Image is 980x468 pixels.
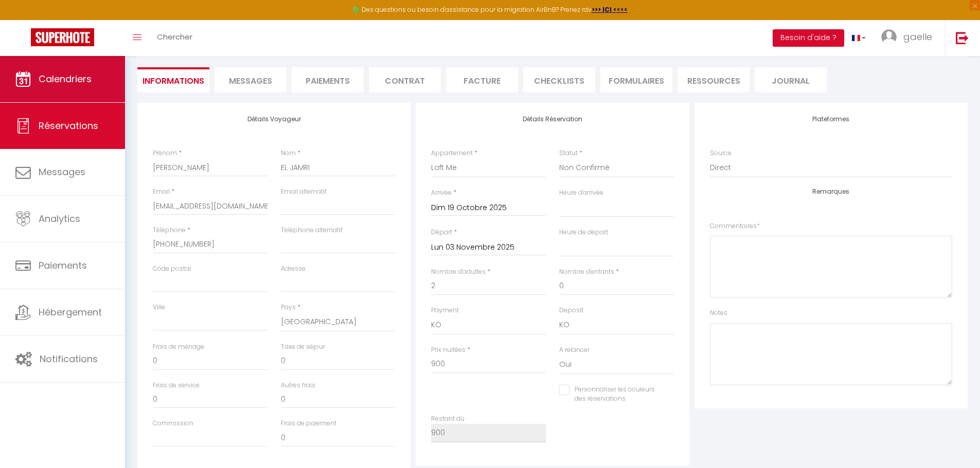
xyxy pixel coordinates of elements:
[281,187,327,197] label: Email alternatif
[39,165,85,178] span: Messages
[773,29,844,47] button: Besoin d'aide ?
[369,67,441,92] li: Contrat
[559,188,603,198] label: Heure d'arrivée
[559,267,614,277] label: Nombre d'enfants
[431,345,466,355] label: Prix nuitées
[446,67,518,92] li: Facture
[153,303,165,312] label: Ville
[755,67,827,92] li: Journal
[559,306,583,315] label: Deposit
[431,306,459,315] label: Payment
[153,342,204,352] label: Frais de ménage
[431,188,452,198] label: Arrivée
[153,148,177,158] label: Prénom
[431,267,486,277] label: Nombre d'adultes
[281,381,315,390] label: Autres frais
[678,67,750,92] li: Ressources
[157,31,192,42] span: Chercher
[153,381,200,390] label: Frais de service
[881,29,897,45] img: ...
[710,188,952,195] h4: Remarques
[31,28,94,46] img: Super Booking
[39,306,102,319] span: Hébergement
[600,67,672,92] li: FORMULAIRES
[281,264,306,274] label: Adresse
[149,20,200,56] a: Chercher
[956,31,969,44] img: logout
[903,30,932,43] span: gaelle
[281,226,343,235] label: Téléphone alternatif
[431,148,473,158] label: Appartement
[281,342,325,352] label: Taxe de séjour
[153,419,193,428] label: Commission
[710,221,760,231] label: Commentaires
[137,67,209,92] li: Informations
[153,187,170,197] label: Email
[281,419,336,428] label: Frais de paiement
[40,352,98,365] span: Notifications
[592,5,628,14] a: >>> ICI <<<<
[523,67,595,92] li: CHECKLISTS
[281,148,296,158] label: Nom
[559,345,590,355] label: A relancer
[153,116,395,123] h4: Détails Voyageur
[292,67,364,92] li: Paiements
[431,414,465,424] label: Restant dû
[153,226,186,235] label: Téléphone
[559,228,608,237] label: Heure de départ
[710,308,727,318] label: Notes
[431,228,452,237] label: Départ
[431,116,673,123] h4: Détails Réservation
[39,72,92,85] span: Calendriers
[229,75,272,87] span: Messages
[874,20,945,56] a: ... gaelle
[39,119,98,132] span: Réservations
[710,116,952,123] h4: Plateformes
[281,303,296,312] label: Pays
[39,212,80,225] span: Analytics
[39,259,87,272] span: Paiements
[153,264,191,274] label: Code postal
[559,148,578,158] label: Statut
[710,148,732,158] label: Source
